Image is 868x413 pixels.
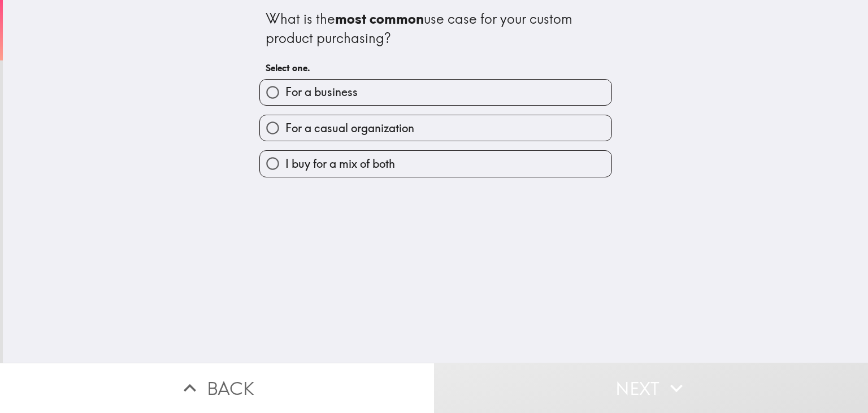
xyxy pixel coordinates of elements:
span: I buy for a mix of both [285,156,395,172]
button: Next [434,363,868,413]
button: For a casual organization [260,115,611,141]
button: For a business [260,80,611,105]
span: For a casual organization [285,120,414,136]
div: What is the use case for your custom product purchasing? [266,10,606,47]
span: For a business [285,84,358,100]
h6: Select one. [266,62,606,74]
b: most common [335,10,424,27]
button: I buy for a mix of both [260,151,611,176]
